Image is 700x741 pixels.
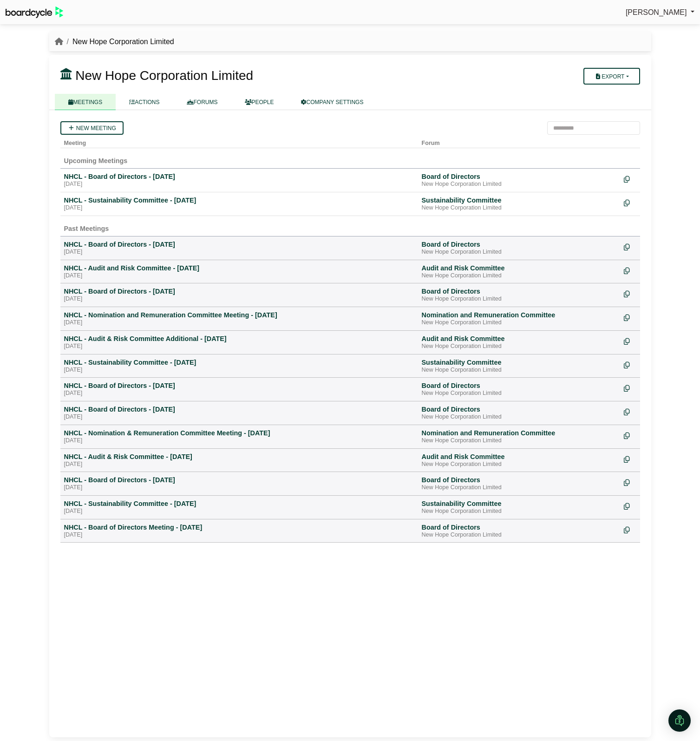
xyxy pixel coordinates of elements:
[422,413,616,421] div: New Hope Corporation Limited
[626,7,694,19] a: [PERSON_NAME]
[418,135,620,148] th: Forum
[422,452,616,468] a: Audit and Risk Committee New Hope Corporation Limited
[422,390,616,397] div: New Hope Corporation Limited
[422,476,616,492] a: Board of Directors New Hope Corporation Limited
[624,499,636,512] div: Make a copy
[422,437,616,445] div: New Hope Corporation Limited
[64,405,414,413] div: NHCL - Board of Directors - [DATE]
[422,452,616,461] div: Audit and Risk Committee
[422,334,616,350] a: Audit and Risk Committee New Hope Corporation Limited
[422,196,616,212] a: Sustainability Committee New Hope Corporation Limited
[624,287,636,300] div: Make a copy
[624,452,636,465] div: Make a copy
[64,452,414,461] div: NHCL - Audit & Risk Committee - [DATE]
[64,358,414,367] div: NHCL - Sustainability Committee - [DATE]
[583,68,640,85] button: Export
[624,196,636,209] div: Make a copy
[64,272,414,280] div: [DATE]
[422,429,616,437] div: Nomination and Remuneration Committee
[422,405,616,413] div: Board of Directors
[422,429,616,445] a: Nomination and Remuneration Committee New Hope Corporation Limited
[64,264,414,272] div: NHCL - Audit and Risk Committee - [DATE]
[288,94,377,110] a: COMPANY SETTINGS
[64,476,414,492] a: NHCL - Board of Directors - [DATE] [DATE]
[422,343,616,350] div: New Hope Corporation Limited
[422,196,616,204] div: Sustainability Committee
[64,461,414,468] div: [DATE]
[64,405,414,421] a: NHCL - Board of Directors - [DATE] [DATE]
[64,429,414,437] div: NHCL - Nomination & Remuneration Committee Meeting - [DATE]
[55,36,174,48] nav: breadcrumb
[422,499,616,508] div: Sustainability Committee
[64,181,414,188] div: [DATE]
[64,343,414,350] div: [DATE]
[422,172,616,181] div: Board of Directors
[64,429,414,445] a: NHCL - Nomination & Remuneration Committee Meeting - [DATE] [DATE]
[63,36,174,48] li: New Hope Corporation Limited
[422,484,616,492] div: New Hope Corporation Limited
[64,413,414,421] div: [DATE]
[422,264,616,272] div: Audit and Risk Committee
[64,319,414,327] div: [DATE]
[422,181,616,188] div: New Hope Corporation Limited
[64,499,414,515] a: NHCL - Sustainability Committee - [DATE] [DATE]
[64,196,414,204] div: NHCL - Sustainability Committee - [DATE]
[64,172,414,188] a: NHCL - Board of Directors - [DATE] [DATE]
[626,8,687,16] span: [PERSON_NAME]
[64,196,414,212] a: NHCL - Sustainability Committee - [DATE] [DATE]
[64,437,414,445] div: [DATE]
[624,264,636,276] div: Make a copy
[668,709,691,732] div: Open Intercom Messenger
[422,461,616,468] div: New Hope Corporation Limited
[64,311,414,319] div: NHCL - Nomination and Remuneration Committee Meeting - [DATE]
[64,334,414,350] a: NHCL - Audit & Risk Committee Additional - [DATE] [DATE]
[64,508,414,515] div: [DATE]
[422,499,616,515] a: Sustainability Committee New Hope Corporation Limited
[624,358,636,371] div: Make a copy
[64,381,414,390] div: NHCL - Board of Directors - [DATE]
[64,157,128,164] span: Upcoming Meetings
[60,135,418,148] th: Meeting
[64,172,414,181] div: NHCL - Board of Directors - [DATE]
[64,204,414,212] div: [DATE]
[422,240,616,256] a: Board of Directors New Hope Corporation Limited
[6,7,63,18] img: BoardcycleBlackGreen-aaafeed430059cb809a45853b8cf6d952af9d84e6e89e1f1685b34bfd5cb7d64.svg
[422,172,616,188] a: Board of Directors New Hope Corporation Limited
[422,204,616,212] div: New Hope Corporation Limited
[64,311,414,327] a: NHCL - Nomination and Remuneration Committee Meeting - [DATE] [DATE]
[422,358,616,374] a: Sustainability Committee New Hope Corporation Limited
[64,381,414,397] a: NHCL - Board of Directors - [DATE] [DATE]
[64,225,109,232] span: Past Meetings
[64,367,414,374] div: [DATE]
[422,319,616,327] div: New Hope Corporation Limited
[64,523,414,539] a: NHCL - Board of Directors Meeting - [DATE] [DATE]
[422,367,616,374] div: New Hope Corporation Limited
[64,264,414,280] a: NHCL - Audit and Risk Committee - [DATE] [DATE]
[422,508,616,515] div: New Hope Corporation Limited
[624,405,636,418] div: Make a copy
[64,249,414,256] div: [DATE]
[624,240,636,253] div: Make a copy
[55,94,116,110] a: MEETINGS
[231,94,288,110] a: PEOPLE
[422,240,616,249] div: Board of Directors
[173,94,231,110] a: FORUMS
[64,523,414,531] div: NHCL - Board of Directors Meeting - [DATE]
[624,523,636,536] div: Make a copy
[422,523,616,539] a: Board of Directors New Hope Corporation Limited
[422,405,616,421] a: Board of Directors New Hope Corporation Limited
[64,390,414,397] div: [DATE]
[422,295,616,303] div: New Hope Corporation Limited
[624,334,636,347] div: Make a copy
[422,311,616,319] div: Nomination and Remuneration Committee
[422,381,616,397] a: Board of Directors New Hope Corporation Limited
[64,240,414,249] div: NHCL - Board of Directors - [DATE]
[422,358,616,367] div: Sustainability Committee
[422,249,616,256] div: New Hope Corporation Limited
[624,381,636,394] div: Make a copy
[64,334,414,343] div: NHCL - Audit & Risk Committee Additional - [DATE]
[64,452,414,468] a: NHCL - Audit & Risk Committee - [DATE] [DATE]
[64,531,414,539] div: [DATE]
[422,287,616,295] div: Board of Directors
[624,172,636,185] div: Make a copy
